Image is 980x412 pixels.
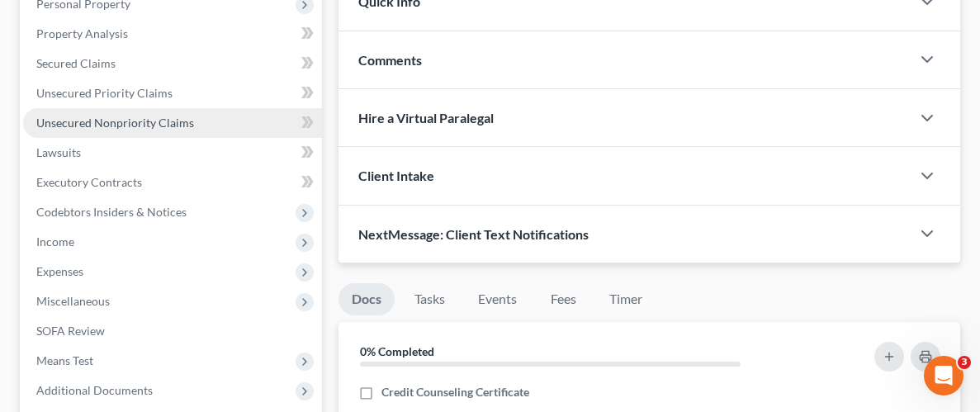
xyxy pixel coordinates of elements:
[36,145,81,159] span: Lawsuits
[23,19,322,49] a: Property Analysis
[381,384,529,400] span: Credit Counseling Certificate
[36,383,153,397] span: Additional Documents
[36,116,194,130] span: Unsecured Nonpriority Claims
[23,108,322,138] a: Unsecured Nonpriority Claims
[360,344,434,358] strong: 0% Completed
[596,283,656,315] a: Timer
[36,205,187,219] span: Codebtors Insiders & Notices
[23,138,322,168] a: Lawsuits
[36,175,142,189] span: Executory Contracts
[924,356,963,395] iframe: Intercom live chat
[401,283,458,315] a: Tasks
[339,283,395,315] a: Docs
[36,294,110,308] span: Miscellaneous
[36,324,105,338] span: SOFA Review
[358,110,494,125] span: Hire a Virtual Paralegal
[958,356,971,369] span: 3
[537,283,589,315] a: Fees
[36,234,74,249] span: Income
[36,264,83,278] span: Expenses
[36,26,128,40] span: Property Analysis
[23,49,322,78] a: Secured Claims
[23,78,322,108] a: Unsecured Priority Claims
[36,56,116,70] span: Secured Claims
[23,168,322,197] a: Executory Contracts
[465,283,530,315] a: Events
[36,86,173,100] span: Unsecured Priority Claims
[23,316,322,346] a: SOFA Review
[36,353,93,367] span: Means Test
[358,52,422,68] span: Comments
[358,168,434,183] span: Client Intake
[358,226,589,242] span: NextMessage: Client Text Notifications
